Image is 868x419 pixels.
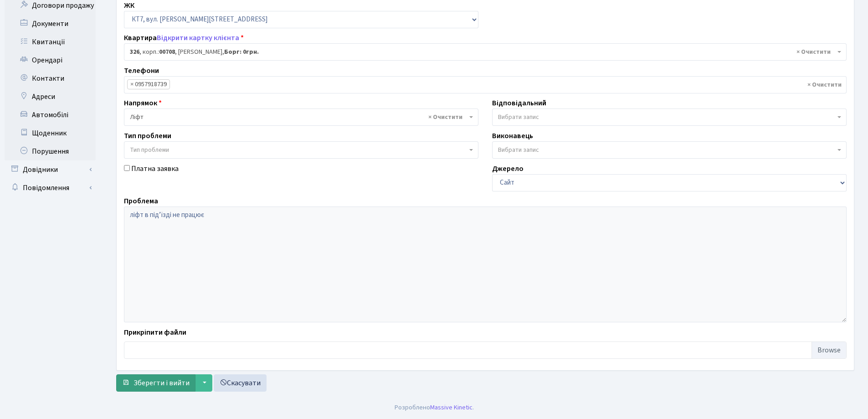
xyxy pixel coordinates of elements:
[134,378,190,388] span: Зберегти і вийти
[131,163,179,174] label: Платна заявка
[124,65,159,76] label: Телефони
[807,80,842,89] span: Видалити всі елементи
[116,374,195,392] button: Зберегти і вийти
[428,113,462,122] span: Видалити всі елементи
[124,327,186,338] label: Прикріпити файли
[5,15,96,33] a: Документи
[124,207,847,322] textarea: ліфт в підʼїзді не працює
[214,374,267,392] a: Скасувати
[124,98,162,109] label: Напрямок
[5,88,96,106] a: Адреси
[395,403,474,413] div: Розроблено .
[5,160,96,179] a: Довідники
[130,47,835,57] span: <b>326</b>, корп.: <b>00708</b>, Верьовкіна Ірина Олександрівна, <b>Борг: 0грн.</b>
[130,47,139,57] b: 326
[127,79,170,89] li: 0957918739
[796,47,831,57] span: Видалити всі елементи
[492,130,533,141] label: Виконавець
[124,130,171,141] label: Тип проблеми
[430,403,473,412] a: Massive Kinetic
[157,33,239,43] a: Відкрити картку клієнта
[492,98,546,109] label: Відповідальний
[159,47,175,57] b: 00708
[5,69,96,88] a: Контакти
[130,113,467,122] span: Ліфт
[124,109,478,126] span: Ліфт
[124,196,158,207] label: Проблема
[5,51,96,69] a: Орендарі
[498,113,539,122] span: Вибрати запис
[5,179,96,197] a: Повідомлення
[498,145,539,155] span: Вибрати запис
[124,43,847,61] span: <b>326</b>, корп.: <b>00708</b>, Верьовкіна Ірина Олександрівна, <b>Борг: 0грн.</b>
[130,145,169,155] span: Тип проблеми
[5,124,96,142] a: Щоденник
[5,33,96,51] a: Квитанції
[5,142,96,160] a: Порушення
[130,80,134,89] span: ×
[124,32,244,43] label: Квартира
[224,47,259,57] b: Борг: 0грн.
[5,106,96,124] a: Автомобілі
[492,163,524,174] label: Джерело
